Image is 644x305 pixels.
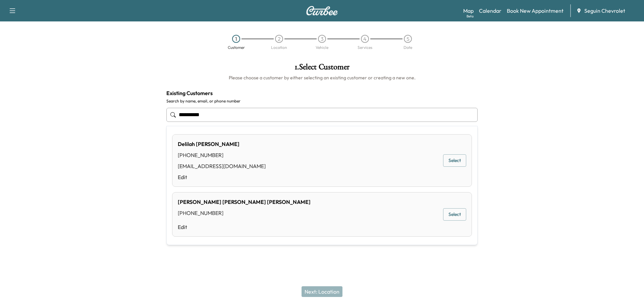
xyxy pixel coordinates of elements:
div: Vehicle [316,46,328,50]
h6: Please choose a customer by either selecting an existing customer or creating a new one. [166,74,478,81]
a: MapBeta [463,7,474,15]
button: Select [443,208,466,221]
div: 3 [318,35,326,43]
button: Select [443,154,466,167]
span: Seguin Chevrolet [584,7,625,15]
div: 5 [404,35,412,43]
div: Beta [467,14,474,19]
div: Date [404,46,412,50]
div: 2 [275,35,283,43]
h4: Existing Customers [166,89,478,97]
a: Edit [178,223,311,231]
a: Book New Appointment [507,7,563,15]
label: Search by name, email, or phone number [166,98,478,104]
div: [PERSON_NAME] [PERSON_NAME] [PERSON_NAME] [178,198,311,206]
div: Services [358,46,372,50]
a: Edit [178,173,266,181]
a: Calendar [479,7,501,15]
img: Curbee Logo [306,6,338,15]
div: [EMAIL_ADDRESS][DOMAIN_NAME] [178,162,266,170]
div: Location [271,46,287,50]
div: [PHONE_NUMBER] [178,151,266,159]
h1: 1 . Select Customer [166,63,478,74]
div: 1 [232,35,240,43]
div: Customer [228,46,245,50]
div: 4 [361,35,369,43]
div: Delilah [PERSON_NAME] [178,140,266,148]
div: [PHONE_NUMBER] [178,209,311,217]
